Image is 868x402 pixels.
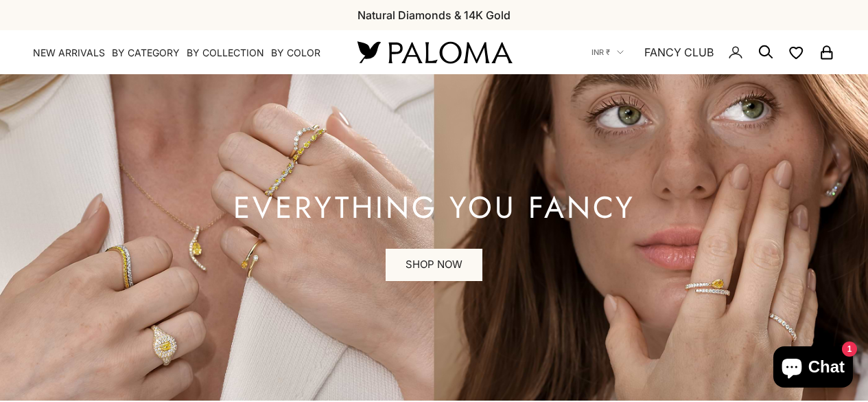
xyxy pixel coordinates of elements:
inbox-online-store-chat: Shopify online store chat [769,346,857,391]
nav: Secondary navigation [591,30,835,74]
button: INR ₹ [591,46,624,58]
p: Natural Diamonds & 14K Gold [357,6,511,24]
nav: Primary navigation [33,46,325,60]
summary: By Category [112,46,180,60]
a: SHOP NOW [386,249,482,282]
a: FANCY CLUB [644,43,714,61]
summary: By Collection [187,46,264,60]
summary: By Color [271,46,320,60]
p: EVERYTHING YOU FANCY [233,194,635,221]
a: NEW ARRIVALS [33,46,105,60]
span: INR ₹ [591,46,610,58]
